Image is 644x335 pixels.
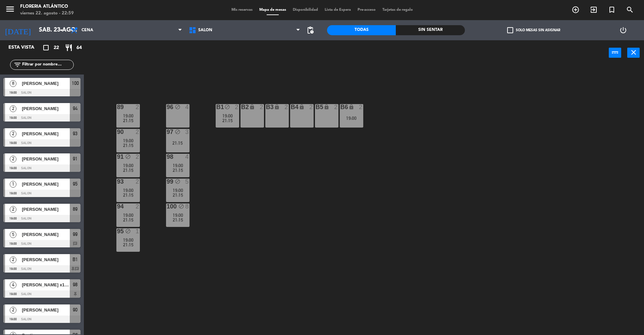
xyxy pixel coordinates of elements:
i: lock [348,104,354,110]
div: 2 [359,104,363,110]
div: 99 [167,179,167,185]
span: [PERSON_NAME] x18 20:30hs [22,281,70,288]
button: menu [5,4,15,16]
button: close [627,48,640,58]
span: 4 [10,282,16,288]
span: SALON [198,28,212,33]
div: 100 [167,203,167,209]
i: block [175,104,180,110]
div: 5 [185,179,189,185]
span: [PERSON_NAME] [22,231,70,238]
i: crop_square [42,44,50,52]
div: 2 [136,104,140,110]
span: 19:00 [123,163,133,168]
span: Mapa de mesas [256,8,289,12]
div: 8 [185,203,189,209]
span: 21:15 [173,192,183,198]
input: Filtrar por nombre... [21,61,73,68]
span: 21:15 [123,217,133,223]
i: block [224,104,230,110]
span: 19:00 [123,188,133,193]
div: 4 [185,104,189,110]
span: [PERSON_NAME] [22,206,70,213]
span: 21:15 [123,167,133,173]
div: 19:00 [340,116,363,121]
span: Cena [82,28,93,33]
i: block [125,228,131,234]
span: 93 [73,130,77,138]
span: 99 [73,230,77,238]
div: 96 [167,104,167,110]
span: 91 [73,155,77,163]
div: Esta vista [3,44,48,52]
div: 2 [260,104,264,110]
i: block [175,179,180,184]
div: 21:15 [166,141,190,145]
span: check_box_outline_blank [507,27,513,33]
span: 21:15 [173,167,183,173]
i: block [125,154,131,159]
div: 89 [117,104,117,110]
span: 19:00 [123,212,133,218]
span: 21:15 [123,143,133,148]
div: 2 [136,203,140,209]
i: exit_to_app [590,6,598,14]
div: 97 [167,129,167,135]
i: turned_in_not [608,6,616,14]
span: 90 [73,306,77,314]
i: lock [324,104,329,110]
span: 19:00 [123,138,133,143]
span: Lista de Espera [321,8,354,12]
button: power_input [609,48,621,58]
span: 19:00 [173,163,183,168]
span: [PERSON_NAME] [22,181,70,188]
div: 91 [117,154,117,160]
span: Tarjetas de regalo [379,8,416,12]
div: Sin sentar [396,25,465,35]
i: restaurant [65,44,73,52]
div: Todas [327,25,396,35]
span: 21:15 [123,242,133,247]
div: 2 [334,104,338,110]
span: 89 [73,205,77,213]
span: 64 [76,44,82,52]
i: search [626,6,634,14]
div: 4 [185,154,189,160]
span: pending_actions [306,26,314,34]
span: 98 [73,281,77,289]
i: add_circle_outline [572,6,580,14]
span: [PERSON_NAME] [22,80,70,87]
span: 19:00 [173,212,183,218]
div: 98 [167,154,167,160]
div: 3 [185,129,189,135]
div: 2 [309,104,313,110]
i: menu [5,4,15,14]
span: 22 [54,44,59,52]
span: 5 [10,231,16,238]
span: 95 [73,180,77,188]
span: B1 [72,255,78,264]
span: 21:15 [123,192,133,198]
span: 19:00 [123,237,133,243]
span: [PERSON_NAME] [22,105,70,112]
span: [PERSON_NAME] [22,306,70,314]
i: lock [299,104,305,110]
span: 19:00 [123,113,133,118]
span: 21:15 [123,118,133,123]
span: 2 [10,256,16,263]
span: [PERSON_NAME] [22,130,70,137]
div: 90 [117,129,117,135]
div: viernes 22. agosto - 22:59 [20,10,74,17]
i: power_settings_new [619,26,627,34]
label: Solo mesas sin asignar [507,27,560,33]
div: 93 [117,179,117,185]
span: 2 [10,307,16,314]
i: filter_list [13,61,21,69]
i: power_input [611,48,619,56]
div: B4 [291,104,291,110]
span: Mis reservas [228,8,256,12]
span: [PERSON_NAME] [22,155,70,162]
div: 2 [136,154,140,160]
